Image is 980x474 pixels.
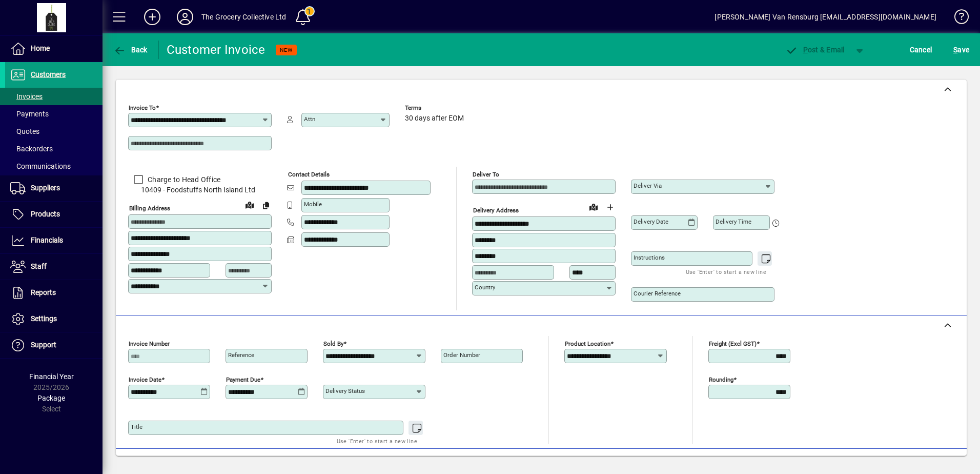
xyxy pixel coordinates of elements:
[892,454,944,472] button: Product
[709,340,757,347] mat-label: Freight (excl GST)
[686,266,766,278] mat-hint: Use 'Enter' to start a new line
[602,199,618,215] button: Choose address
[31,262,47,270] span: Staff
[473,171,499,178] mat-label: Deliver To
[610,454,671,472] button: Product History
[31,70,66,78] span: Customers
[634,218,668,225] mat-label: Delivery date
[5,36,103,62] a: Home
[405,114,464,123] span: 30 days after EOM
[129,376,161,383] mat-label: Invoice date
[325,387,365,394] mat-label: Delivery status
[953,46,957,54] span: S
[953,42,969,58] span: ave
[31,210,60,218] span: Products
[31,236,63,244] span: Financials
[128,185,272,195] span: 10409 - Foodstuffs North Island Ltd
[10,92,43,101] span: Invoices
[475,284,495,291] mat-label: Country
[10,145,53,153] span: Backorders
[29,372,74,381] span: Financial Year
[634,254,665,261] mat-label: Instructions
[37,394,65,402] span: Package
[5,157,103,175] a: Communications
[5,88,103,105] a: Invoices
[167,42,266,58] div: Customer Invoice
[228,351,254,359] mat-label: Reference
[5,175,103,201] a: Suppliers
[131,423,142,430] mat-label: Title
[565,340,610,347] mat-label: Product location
[31,341,56,349] span: Support
[947,2,967,35] a: Knowledge Base
[5,280,103,306] a: Reports
[443,351,480,359] mat-label: Order number
[226,376,260,383] mat-label: Payment due
[129,104,156,111] mat-label: Invoice To
[146,174,220,185] label: Charge to Head Office
[5,140,103,157] a: Backorders
[5,332,103,358] a: Support
[714,9,936,25] div: [PERSON_NAME] Van Rensburg [EMAIL_ADDRESS][DOMAIN_NAME]
[785,46,845,54] span: ost & Email
[5,228,103,253] a: Financials
[910,42,932,58] span: Cancel
[716,218,751,225] mat-label: Delivery time
[129,340,170,347] mat-label: Invoice number
[405,105,466,111] span: Terms
[634,290,681,297] mat-label: Courier Reference
[897,455,938,471] span: Product
[136,8,169,26] button: Add
[31,314,57,323] span: Settings
[907,41,935,59] button: Cancel
[585,199,602,215] a: View on map
[10,110,49,118] span: Payments
[241,196,258,213] a: View on map
[5,306,103,332] a: Settings
[103,41,159,59] app-page-header-button: Back
[803,46,808,54] span: P
[10,127,39,135] span: Quotes
[113,46,148,54] span: Back
[337,435,417,447] mat-hint: Use 'Enter' to start a new line
[5,105,103,123] a: Payments
[615,455,667,471] span: Product History
[634,182,662,189] mat-label: Deliver via
[280,47,293,53] span: NEW
[304,115,315,123] mat-label: Attn
[951,41,972,59] button: Save
[5,202,103,227] a: Products
[201,9,287,25] div: The Grocery Collective Ltd
[258,197,274,213] button: Copy to Delivery address
[780,41,850,59] button: Post & Email
[323,340,343,347] mat-label: Sold by
[169,8,201,26] button: Profile
[304,201,322,208] mat-label: Mobile
[111,41,150,59] button: Back
[10,162,71,170] span: Communications
[31,184,60,192] span: Suppliers
[709,376,733,383] mat-label: Rounding
[5,123,103,140] a: Quotes
[31,288,56,297] span: Reports
[5,254,103,280] a: Staff
[31,44,50,52] span: Home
